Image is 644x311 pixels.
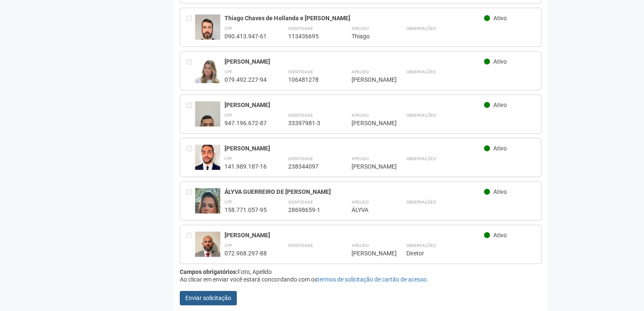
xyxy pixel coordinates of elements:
strong: Observações [406,26,436,31]
div: Thiago Chaves de Hollanda e [PERSON_NAME] [225,14,484,22]
div: Thiago [351,32,385,40]
div: ÁLYVA GUERREIRO DE [PERSON_NAME] [225,188,484,196]
span: Ativo [493,145,507,152]
strong: Campos obrigatórios: [180,268,238,275]
strong: Identidade [288,70,313,74]
div: Entre em contato com a Aministração para solicitar o cancelamento ou 2a via [187,188,195,214]
img: user.jpg [195,188,220,233]
strong: Identidade [288,200,313,204]
img: user.jpg [195,58,220,91]
strong: Identidade [288,26,313,31]
div: 072.968.297-88 [225,249,267,257]
strong: Observações [406,70,436,74]
div: [PERSON_NAME] [225,145,484,152]
strong: CPF [225,156,233,161]
img: user.jpg [195,231,220,265]
div: Entre em contato com a Aministração para solicitar o cancelamento ou 2a via [187,58,195,83]
div: 079.492.227-94 [225,76,267,83]
div: [PERSON_NAME] [225,58,484,65]
img: user.jpg [195,145,220,170]
div: [PERSON_NAME] [351,76,385,83]
strong: Identidade [288,243,313,248]
div: 158.771.057-95 [225,206,267,214]
div: 090.413.947-61 [225,32,267,40]
strong: CPF [225,26,233,31]
strong: Apelido [351,113,368,118]
div: [PERSON_NAME] [351,119,385,127]
span: Ativo [493,188,507,195]
div: Entre em contato com a Aministração para solicitar o cancelamento ou 2a via [187,101,195,127]
strong: Identidade [288,156,313,161]
span: Ativo [493,58,507,65]
div: [PERSON_NAME] [351,163,385,170]
div: 28698659-1 [288,206,330,214]
strong: CPF [225,113,233,118]
div: [PERSON_NAME] [225,231,484,239]
strong: Apelido [351,26,368,31]
div: 113436695 [288,32,330,40]
div: ÁLYVA [351,206,385,214]
div: Entre em contato com a Aministração para solicitar o cancelamento ou 2a via [187,145,195,170]
div: 106481278 [288,76,330,83]
div: 947.196.672-87 [225,119,267,127]
button: Enviar solicitação [180,291,237,305]
div: 238344097 [288,163,330,170]
strong: Observações [406,113,436,118]
div: [PERSON_NAME] [351,249,385,257]
strong: CPF [225,200,233,204]
strong: CPF [225,243,233,248]
strong: Apelido [351,70,368,74]
strong: CPF [225,70,233,74]
strong: Observações [406,200,436,204]
strong: Observações [406,243,436,248]
div: Entre em contato com a Aministração para solicitar o cancelamento ou 2a via [187,14,195,40]
a: termos de solicitação de cartão de acesso [317,276,426,283]
strong: Apelido [351,156,368,161]
div: 141.989.187-16 [225,163,267,170]
img: user.jpg [195,101,220,146]
div: Diretor [406,249,535,257]
span: Ativo [493,15,507,21]
div: [PERSON_NAME] [225,101,484,109]
img: user.jpg [195,14,220,47]
strong: Observações [406,156,436,161]
span: Ativo [493,232,507,239]
strong: Apelido [351,200,368,204]
span: Ativo [493,102,507,108]
strong: Identidade [288,113,313,118]
div: 33397981-3 [288,119,330,127]
div: Foto, Apelido [180,268,541,276]
div: Entre em contato com a Aministração para solicitar o cancelamento ou 2a via [187,231,195,257]
strong: Apelido [351,243,368,248]
div: Ao clicar em enviar você estará concordando com os . [180,276,541,283]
